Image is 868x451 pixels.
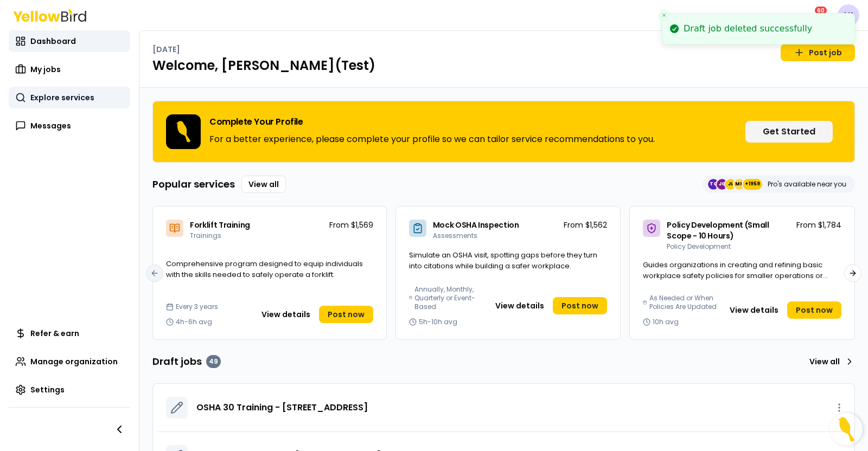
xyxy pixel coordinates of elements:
[209,133,655,146] p: For a better experience, please complete your profile so we can tailor service recommendations to...
[667,220,769,241] span: Policy Development (Small Scope - 10 Hours)
[659,10,669,21] button: Close toast
[717,179,727,190] span: JG
[9,351,130,372] a: Manage organization
[176,302,218,311] span: Every 3 years
[30,356,118,367] span: Manage organization
[768,180,846,189] p: Pro's available near you
[152,44,180,55] p: [DATE]
[723,301,785,319] button: View details
[241,176,286,193] a: View all
[649,294,719,311] span: As Needed or When Policies Are Updated
[708,179,719,190] span: TC
[553,297,607,314] a: Post now
[745,121,833,143] button: Get Started
[433,220,519,230] span: Mock OSHA Inspection
[30,328,79,339] span: Refer & earn
[206,355,221,368] div: 49
[319,306,373,323] a: Post now
[9,323,130,344] a: Refer & earn
[30,92,94,103] span: Explore services
[745,179,760,190] span: +1959
[9,30,130,52] a: Dashboard
[152,57,855,74] h1: Welcome, [PERSON_NAME](Test)
[30,120,71,131] span: Messages
[255,306,317,323] button: View details
[30,384,65,395] span: Settings
[653,318,679,326] span: 10h avg
[838,4,859,26] span: LK
[725,179,736,190] span: JL
[734,179,745,190] span: MH
[414,285,484,311] span: Annually, Monthly, Quarterly or Event-Based
[9,87,130,108] a: Explore services
[409,250,597,271] span: Simulate an OSHA visit, spotting gaps before they turn into citations while building a safer work...
[564,220,607,230] p: From $1,562
[433,231,477,240] span: Assessments
[30,36,76,47] span: Dashboard
[805,353,855,370] a: View all
[796,220,841,230] p: From $1,784
[166,259,363,280] span: Comprehensive program designed to equip individuals with the skills needed to safely operate a fo...
[209,118,655,126] h3: Complete Your Profile
[781,44,855,61] a: Post job
[152,177,235,192] h3: Popular services
[643,260,828,291] span: Guides organizations in creating and refining basic workplace safety policies for smaller operati...
[796,305,833,315] span: Post now
[667,242,731,251] span: Policy Development
[9,59,130,80] a: My jobs
[152,354,221,369] h3: Draft jobs
[419,318,457,326] span: 5h-10h avg
[328,309,365,320] span: Post now
[30,64,61,75] span: My jobs
[190,231,221,240] span: Trainings
[9,115,130,137] a: Messages
[830,413,863,446] button: Open Resource Center
[9,379,130,401] a: Settings
[329,220,373,230] p: From $1,569
[190,220,250,230] span: Forklift Training
[176,318,212,326] span: 4h-6h avg
[196,401,368,414] a: OSHA 30 Training - [STREET_ADDRESS]
[489,297,551,314] button: View details
[152,101,855,163] div: Complete Your ProfileFor a better experience, please complete your profile so we can tailor servi...
[807,4,829,26] button: 60
[684,22,812,35] div: Draft job deleted successfully
[787,301,841,319] a: Post now
[561,300,598,311] span: Post now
